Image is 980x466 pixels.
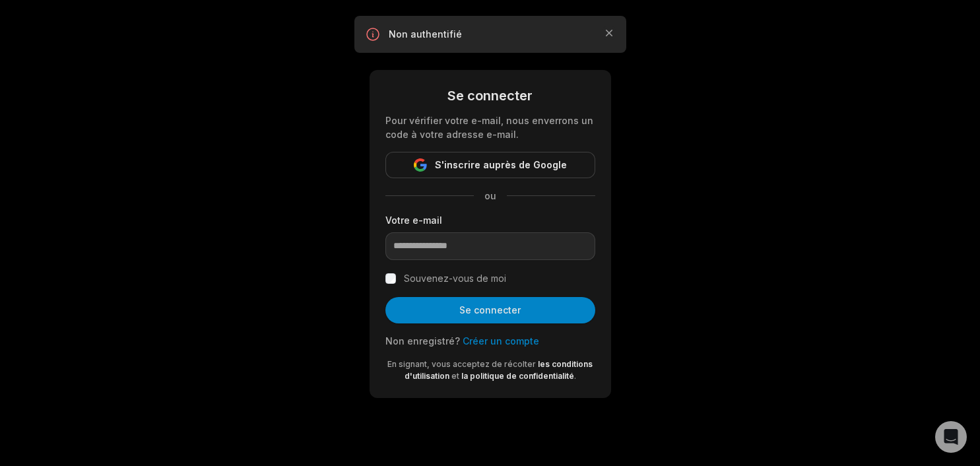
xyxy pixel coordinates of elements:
[574,371,576,381] span: .
[451,371,459,381] span: et
[404,271,506,286] label: Souvenez-vous de moi
[470,371,574,381] a: politique de confidentialité
[935,421,967,453] div: Open Intercom Messenger
[385,335,460,347] span: Non enregistré?
[385,114,595,141] div: Pour vérifier votre e-mail, nous enverrons un code à votre adresse e-mail.
[435,157,567,173] span: S'inscrire auprès de Google
[463,335,539,347] a: Créer un compte
[385,213,595,227] label: Votre e-mail
[461,371,468,381] a: la
[387,359,536,369] span: En signant, vous acceptez de récolter
[385,297,595,323] button: Se connecter
[474,189,507,203] span: ou
[405,359,593,381] a: les conditions d'utilisation
[385,152,595,178] button: S'inscrire auprès de Google
[389,28,592,41] p: Non authentifié
[385,86,595,106] div: Se connecter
